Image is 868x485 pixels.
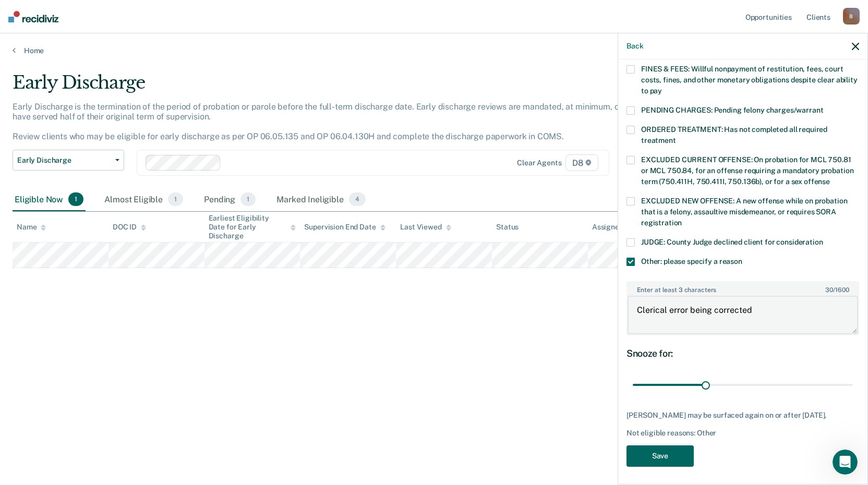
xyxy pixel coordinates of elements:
[13,46,855,55] a: Home
[13,188,86,211] div: Eligible Now
[13,102,660,142] p: Early Discharge is the termination of the period of probation or parole before the full-term disc...
[17,223,46,232] div: Name
[209,214,296,240] div: Earliest Eligibility Date for Early Discharge
[628,296,858,334] textarea: Clerical error being corrected
[641,197,847,227] span: EXCLUDED NEW OFFENSE: A new offense while on probation that is a felony, assaultive misdemeanor, ...
[825,286,849,294] span: / 1600
[240,192,256,206] span: 1
[168,192,183,206] span: 1
[400,223,451,232] div: Last Viewed
[641,257,742,265] span: Other: please specify a reason
[628,282,858,294] label: Enter at least 3 characters
[626,411,859,420] div: [PERSON_NAME] may be surfaced again on or after [DATE].
[274,188,368,211] div: Marked Ineligible
[626,429,859,438] div: Not eligible reasons: Other
[626,445,694,467] button: Save
[304,223,385,232] div: Supervision End Date
[13,72,664,102] div: Early Discharge
[565,154,598,171] span: D8
[641,106,823,114] span: PENDING CHARGES: Pending felony charges/warrant
[641,155,853,186] span: EXCLUDED CURRENT OFFENSE: On probation for MCL 750.81 or MCL 750.84, for an offense requiring a m...
[68,192,83,206] span: 1
[833,450,858,475] iframe: Intercom live chat
[102,188,185,211] div: Almost Eligible
[641,125,827,144] span: ORDERED TREATMENT: Has not completed all required treatment
[17,156,111,165] span: Early Discharge
[825,286,833,294] span: 30
[8,11,58,22] img: Recidiviz
[626,42,643,51] button: Back
[517,159,561,167] div: Clear agents
[641,238,823,246] span: JUDGE: County Judge declined client for consideration
[592,223,641,232] div: Assigned to
[843,8,860,25] div: B
[496,223,519,232] div: Status
[202,188,258,211] div: Pending
[641,65,858,95] span: FINES & FEES: Willful nonpayment of restitution, fees, court costs, fines, and other monetary obl...
[113,223,146,232] div: DOC ID
[626,348,859,359] div: Snooze for:
[349,192,366,206] span: 4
